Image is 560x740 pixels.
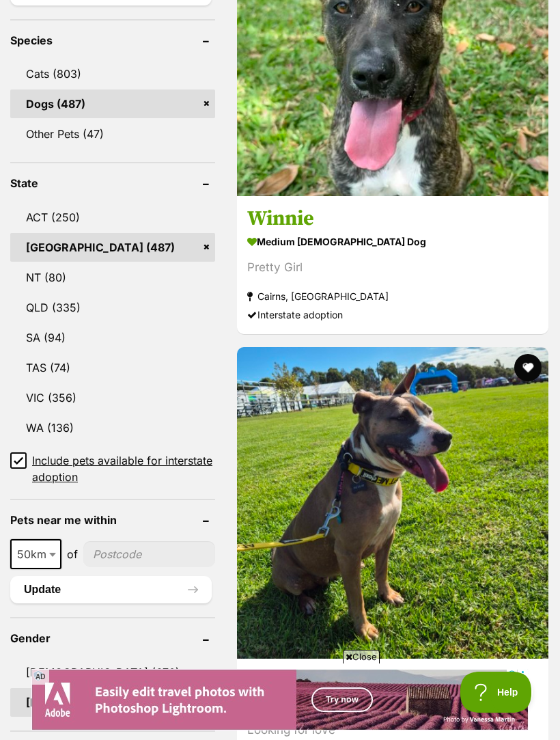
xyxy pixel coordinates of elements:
[460,672,533,713] iframe: Help Scout Beacon - Open
[10,658,215,687] a: [DEMOGRAPHIC_DATA] (670)
[10,323,215,352] a: SA (94)
[10,293,215,322] a: QLD (335)
[10,120,215,148] a: Other Pets (47)
[12,545,60,564] span: 50km
[10,514,215,526] header: Pets near me within
[10,576,212,603] button: Update
[10,539,61,569] span: 50km
[343,650,380,663] span: Close
[514,354,542,381] button: favourite
[10,688,215,717] a: [DEMOGRAPHIC_DATA] (487)
[10,177,215,189] header: State
[10,353,215,382] a: TAS (74)
[10,452,215,485] a: Include pets available for interstate adoption
[1,1,12,12] img: consumer-privacy-logo.png
[10,263,215,292] a: NT (80)
[10,413,215,442] a: WA (136)
[10,34,215,46] header: Species
[10,90,215,118] a: Dogs (487)
[237,195,548,334] a: Winnie medium [DEMOGRAPHIC_DATA] Dog Pretty Girl Cairns, [GEOGRAPHIC_DATA] Interstate adoption
[280,732,281,733] iframe: Advertisement
[32,452,215,485] span: Include pets available for interstate adoption
[83,541,215,567] input: postcode
[247,305,538,324] div: Interstate adoption
[31,669,49,685] span: AD
[247,232,538,251] strong: medium [DEMOGRAPHIC_DATA] Dog
[10,203,215,232] a: ACT (250)
[10,59,215,88] a: Cats (803)
[247,206,538,232] h3: Winnie
[10,233,215,262] a: [GEOGRAPHIC_DATA] (487)
[247,287,538,305] strong: Cairns, [GEOGRAPHIC_DATA]
[237,347,548,659] img: Miley - American Staffordshire Terrier Dog
[67,546,78,562] span: of
[10,383,215,412] a: VIC (356)
[247,258,538,277] div: Pretty Girl
[10,632,215,644] header: Gender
